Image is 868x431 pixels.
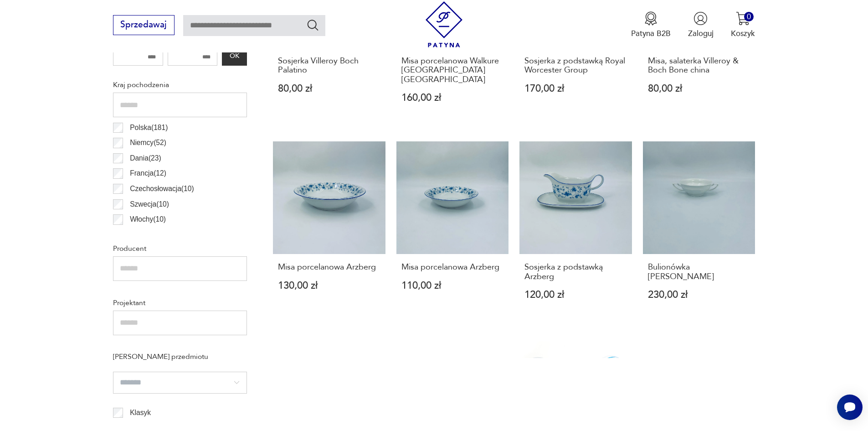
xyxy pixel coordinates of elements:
p: Czechosłowacja ( 10 ) [130,183,194,195]
img: Patyna - sklep z meblami i dekoracjami vintage [421,1,467,47]
button: Sprzedawaj [113,15,175,35]
h3: Misa porcelanowa Arzberg [401,263,504,272]
p: Niemcy ( 52 ) [130,137,166,149]
p: 160,00 zł [401,93,504,103]
a: Sosjerka z podstawką ArzbergSosjerka z podstawką Arzberg120,00 zł [519,141,632,321]
p: Producent [113,243,247,254]
h3: Misa porcelanowa Walkure [GEOGRAPHIC_DATA] [GEOGRAPHIC_DATA] [401,57,504,84]
p: Klasyk [130,407,151,419]
iframe: Smartsupp widget button [837,395,863,420]
p: Zaloguj [688,28,714,39]
p: 110,00 zł [401,281,504,291]
p: Szwecja ( 10 ) [130,198,169,210]
h3: Bulionówka [PERSON_NAME] [648,263,750,281]
p: Czechy ( 5 ) [130,229,162,241]
button: Szukaj [306,18,319,31]
h3: Sosjerka Villeroy Boch Palatino [278,57,380,75]
p: [PERSON_NAME] przedmiotu [113,351,247,363]
button: Patyna B2B [631,11,671,39]
p: 80,00 zł [278,84,380,93]
p: 170,00 zł [524,84,627,93]
h3: Misa, salaterka Villeroy & Boch Bone china [648,57,750,75]
a: Bulionówka Rosenthal MariaBulionówka [PERSON_NAME]230,00 zł [643,141,755,321]
p: 230,00 zł [648,290,750,300]
button: 0Koszyk [731,11,755,39]
p: Włochy ( 10 ) [130,213,166,225]
button: OK [222,47,247,66]
a: Misa porcelanowa ArzbergMisa porcelanowa Arzberg130,00 zł [273,141,385,321]
p: Projektant [113,297,247,309]
h3: Sosjerka z podstawką Royal Worcester Group [524,57,627,75]
a: Ikona medaluPatyna B2B [631,11,671,39]
p: Polska ( 181 ) [130,122,168,134]
p: Francja ( 12 ) [130,167,166,179]
div: 0 [744,12,754,21]
a: Misa porcelanowa ArzbergMisa porcelanowa Arzberg110,00 zł [396,141,509,321]
button: Zaloguj [688,11,714,39]
img: Ikona medalu [644,11,658,26]
p: 80,00 zł [648,84,750,93]
p: 130,00 zł [278,281,380,291]
p: Kraj pochodzenia [113,79,247,91]
p: Patyna B2B [631,28,671,39]
p: Dania ( 23 ) [130,152,161,164]
p: Koszyk [731,28,755,39]
h3: Misa porcelanowa Arzberg [278,263,380,272]
img: Ikona koszyka [736,11,750,26]
p: 120,00 zł [524,290,627,300]
a: Sprzedawaj [113,22,175,29]
img: Ikonka użytkownika [693,11,708,26]
h3: Sosjerka z podstawką Arzberg [524,263,627,281]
